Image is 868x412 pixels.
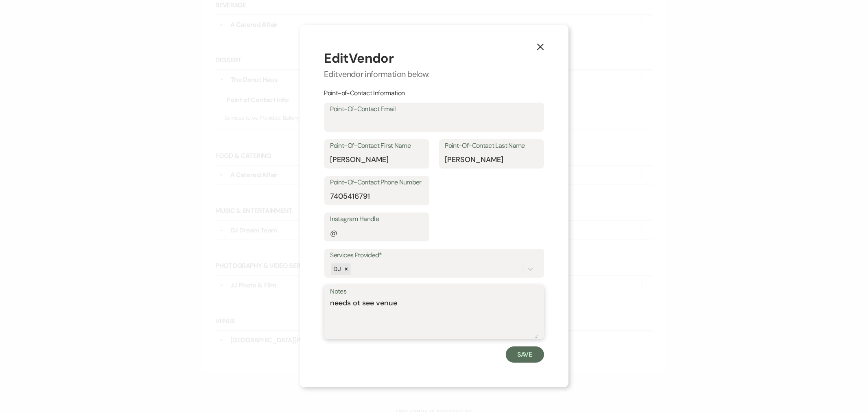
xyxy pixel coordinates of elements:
[330,103,538,115] label: Point-Of-Contact Email
[330,286,538,298] label: Notes
[324,68,544,81] p: Edit vendor information below:
[445,140,538,152] label: Point-Of-Contact Last Name
[331,263,342,275] div: DJ
[330,140,423,152] label: Point-Of-Contact First Name
[330,298,538,338] textarea: needs ot see venue
[506,346,544,363] button: Save
[330,177,423,188] label: Point-Of-Contact Phone Number
[330,228,337,239] div: @
[330,213,423,225] label: Instagram Handle
[330,250,538,261] label: Services Provided*
[324,49,544,68] h2: Edit Vendor
[324,89,544,98] h3: Point-of-Contact Information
